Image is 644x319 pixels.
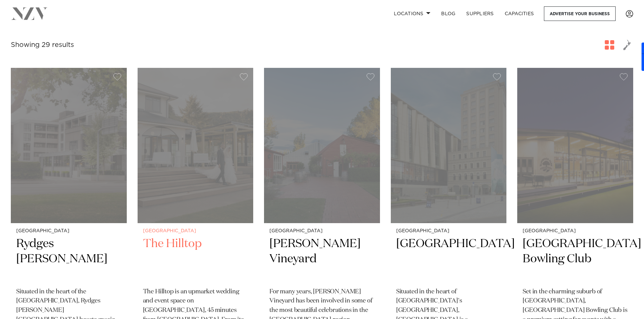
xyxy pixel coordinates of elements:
h2: Rydges [PERSON_NAME] [16,236,121,282]
a: Advertise your business [544,6,616,21]
div: Showing 29 results [11,40,74,50]
img: nzv-logo.png [11,7,48,20]
a: SUPPLIERS [461,6,499,21]
a: Locations [388,6,436,21]
h2: The Hilltop [143,236,248,282]
a: Capacities [499,6,540,21]
h2: [PERSON_NAME] Vineyard [269,236,375,282]
h2: [GEOGRAPHIC_DATA] Bowling Club [523,236,628,282]
small: [GEOGRAPHIC_DATA] [269,229,375,234]
small: [GEOGRAPHIC_DATA] [16,229,121,234]
small: [GEOGRAPHIC_DATA] [523,229,628,234]
h2: [GEOGRAPHIC_DATA] [396,236,501,282]
small: [GEOGRAPHIC_DATA] [396,229,501,234]
a: BLOG [436,6,461,21]
small: [GEOGRAPHIC_DATA] [143,229,248,234]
